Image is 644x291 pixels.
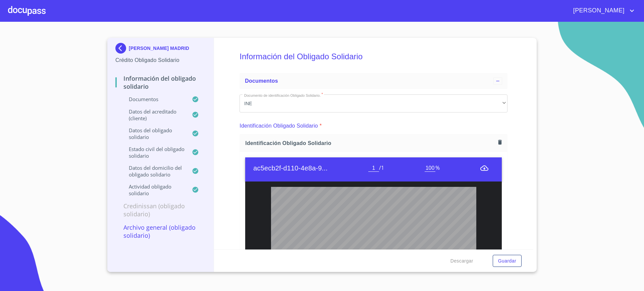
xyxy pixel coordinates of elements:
[115,74,206,90] p: Información del Obligado Solidario
[568,5,628,16] span: [PERSON_NAME]
[435,164,440,171] span: %
[239,73,507,89] div: Documentos
[245,78,278,84] span: Documentos
[239,43,507,70] h5: Información del Obligado Solidario
[239,94,507,113] div: INE
[568,5,636,16] button: account of current user
[245,140,495,147] span: Identificación Obligado Solidario
[253,163,368,173] h6: ac5ecb2f-d110-4e8a-9...
[239,122,318,130] p: Identificación Obligado Solidario
[129,46,189,51] p: [PERSON_NAME] MADRID
[115,202,206,218] p: Credinissan (Obligado Solidario)
[115,96,192,102] p: Documentos
[480,164,488,172] button: menu
[115,183,192,197] p: Actividad obligado solidario
[450,257,473,265] span: Descargar
[379,164,384,171] span: / 1
[115,164,192,178] p: Datos del Domicilio del Obligado Solidario
[115,223,206,239] p: Archivo General (Obligado Solidario)
[115,127,192,140] p: Datos del obligado solidario
[115,146,192,159] p: Estado civil del obligado solidario
[115,43,129,54] img: Docupass spot blue
[498,257,516,265] span: Guardar
[493,255,522,267] button: Guardar
[115,43,206,56] div: [PERSON_NAME] MADRID
[115,108,192,122] p: Datos del acreditado (cliente)
[448,255,476,267] button: Descargar
[115,56,206,64] p: Crédito Obligado Solidario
